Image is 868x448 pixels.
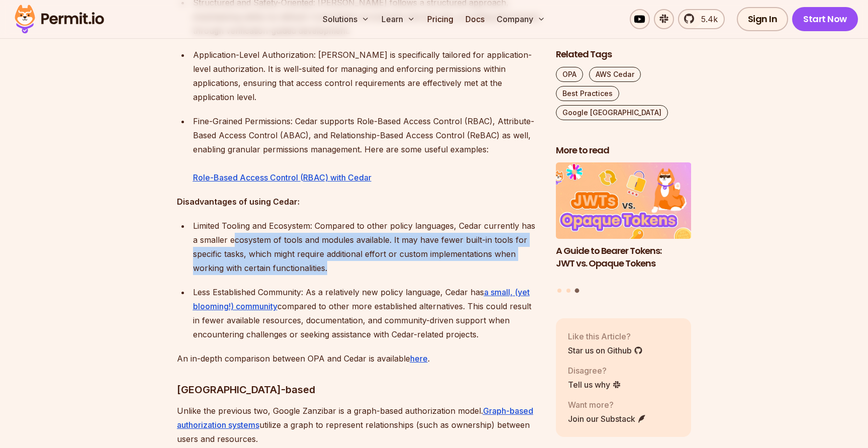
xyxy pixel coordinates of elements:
[566,289,570,293] button: Go to slide 2
[319,9,373,29] button: Solutions
[177,197,300,207] strong: Disadvantages of using Cedar:
[575,289,580,293] button: Go to slide 3
[678,9,725,29] a: 5.4k
[493,9,549,29] button: Company
[792,7,858,31] a: Start Now
[177,406,533,430] a: Graph-based authorization systems
[556,86,619,101] a: Best Practices
[695,13,718,25] span: 5.4k
[556,67,583,82] a: OPA
[568,344,643,356] a: Star us on Github
[556,105,668,120] a: Google [GEOGRAPHIC_DATA]
[461,9,489,29] a: Docs
[177,382,540,398] h3: [GEOGRAPHIC_DATA]-based
[557,289,561,293] button: Go to slide 1
[556,48,692,61] h2: Related Tags
[193,219,540,275] p: Limited Tooling and Ecosystem: Compared to other policy languages, Cedar currently has a smaller ...
[193,285,540,341] p: Less Established Community: As a relatively new policy language, Cedar has compared to other more...
[568,413,646,425] a: Join our Substack
[568,365,621,377] p: Disagree?
[556,163,692,283] li: 3 of 3
[177,404,540,446] p: Unlike the previous two, Google Zanzibar is a graph-based authorization model. utilize a graph to...
[589,67,641,82] a: AWS Cedar
[193,172,371,183] a: Role-Based Access Control (RBAC) with Cedar
[10,2,109,36] img: Permit logo
[377,9,419,29] button: Learn
[737,7,789,31] a: Sign In
[568,330,643,342] p: Like this Article?
[410,353,428,364] a: here
[177,351,540,366] p: An in-depth comparison between OPA and Cedar is available .
[556,163,692,295] div: Posts
[423,9,457,29] a: Pricing
[556,144,692,157] h2: More to read
[568,379,621,391] a: Tell us why
[568,399,646,411] p: Want more?
[193,114,540,185] p: Fine-Grained Permissions: Cedar supports Role-Based Access Control (RBAC), Attribute-Based Access...
[556,245,692,270] h3: A Guide to Bearer Tokens: JWT vs. Opaque Tokens
[556,163,692,283] a: A Guide to Bearer Tokens: JWT vs. Opaque TokensA Guide to Bearer Tokens: JWT vs. Opaque Tokens
[193,48,540,104] p: Application-Level Authorization: [PERSON_NAME] is specifically tailored for application-level aut...
[556,163,692,239] img: A Guide to Bearer Tokens: JWT vs. Opaque Tokens
[193,287,530,311] a: a small, (yet blooming!) community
